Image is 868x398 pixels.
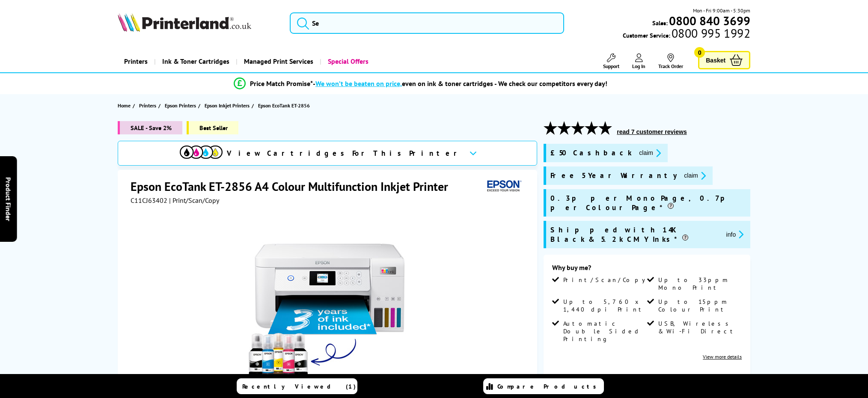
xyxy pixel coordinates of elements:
[483,378,604,394] a: Compare Products
[693,6,750,15] span: Mon - Fri 9:00am - 5:30pm
[703,353,742,360] a: View more details
[706,54,725,66] span: Basket
[320,50,375,72] a: Special Offers
[165,101,198,110] a: Epson Printers
[165,101,196,110] span: Epson Printers
[658,276,740,291] span: Up to 33ppm Mono Print
[169,196,219,205] span: | Print/Scan/Copy
[550,225,719,244] span: Shipped with 14K Black & 5.2k CMY Inks*
[258,101,310,110] span: Epson EcoTank ET-2856
[242,383,356,390] span: Recently Viewed (1)
[552,263,742,276] div: Why buy me?
[313,79,607,88] div: - even on ink & toner cartridges - We check our competitors every day!
[611,373,633,381] strike: £244.37
[550,171,677,181] span: Free 5 Year Warranty
[245,222,413,389] img: Epson EcoTank ET-2856
[118,121,182,134] span: SALE - Save 2%
[550,193,746,212] span: 0.3p per Mono Page, 0.7p per Colour Page*
[550,148,632,158] span: £50 Cashback
[205,101,252,110] a: Epson Inkjet Printers
[681,171,708,181] button: promo-description
[162,50,229,72] span: Ink & Toner Cartridges
[603,63,619,69] span: Support
[484,178,523,194] img: Epson
[118,101,131,110] span: Home
[205,101,250,110] span: Epson Inkjet Printers
[698,51,750,69] a: Basket 0
[669,13,750,29] b: 0800 840 3699
[227,149,462,158] span: View Cartridges For This Printer
[118,101,133,110] a: Home
[180,146,223,159] img: View Cartridges
[154,50,236,72] a: Ink & Toner Cartridges
[694,47,705,58] span: 0
[315,79,402,88] span: We won’t be beaten on price,
[290,12,565,34] input: Se
[118,50,154,72] a: Printers
[4,177,13,221] span: Product Finder
[131,178,457,194] h1: Epson EcoTank ET-2856 A4 Colour Multifunction Inkjet Printer
[636,148,663,158] button: promo-description
[563,320,645,343] span: Automatic Double Sided Printing
[96,76,745,91] li: modal_Promise
[632,53,645,69] a: Log In
[658,320,740,335] span: USB, Wireless & Wi-Fi Direct
[118,13,279,33] a: Printerland Logo
[139,101,158,110] a: Printers
[603,53,619,69] a: Support
[250,79,313,88] span: Price Match Promise*
[118,13,251,32] img: Printerland Logo
[668,17,750,25] a: 0800 840 3699
[623,29,750,39] span: Customer Service:
[139,101,156,110] span: Printers
[657,368,698,381] span: was
[671,373,693,381] strike: £293.24
[597,368,638,381] span: was
[131,196,167,205] span: C11CJ63402
[236,50,320,72] a: Managed Print Services
[632,63,645,69] span: Log In
[237,378,357,394] a: Recently Viewed (1)
[652,19,668,27] span: Sales:
[658,298,740,313] span: Up to 15ppm Colour Print
[497,383,601,390] span: Compare Products
[563,276,651,284] span: Print/Scan/Copy
[187,121,238,134] span: Best Seller
[614,128,689,136] button: read 7 customer reviews
[258,101,312,110] a: Epson EcoTank ET-2856
[658,53,683,69] a: Track Order
[670,29,750,37] span: 0800 995 1992
[724,229,746,239] button: promo-description
[563,298,645,313] span: Up to 5,760 x 1,440 dpi Print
